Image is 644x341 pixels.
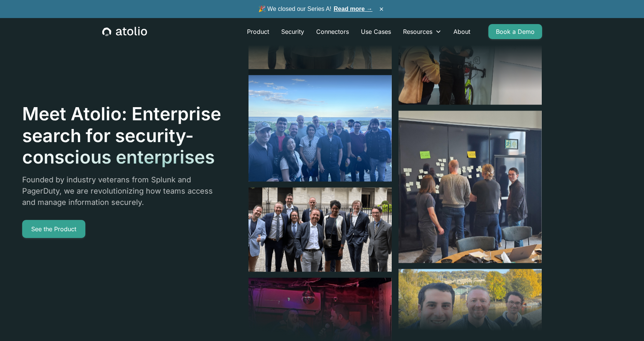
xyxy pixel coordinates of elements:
a: About [447,24,476,39]
a: Read more → [334,6,373,12]
div: Resources [397,24,447,39]
img: image [249,75,392,182]
img: image [249,187,392,271]
a: Book a Demo [488,24,542,39]
a: Connectors [310,24,355,39]
button: × [377,5,386,13]
a: home [102,27,147,36]
h1: Meet Atolio: Enterprise search for security-conscious enterprises [22,103,222,168]
p: Founded by industry veterans from Splunk and PagerDuty, we are revolutionizing how teams access a... [22,174,222,208]
div: Resources [403,27,432,36]
span: 🎉 We closed our Series A! [258,5,373,14]
a: Use Cases [355,24,397,39]
a: See the Product [22,220,85,238]
img: image [399,111,542,263]
a: Security [275,24,310,39]
a: Product [241,24,275,39]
